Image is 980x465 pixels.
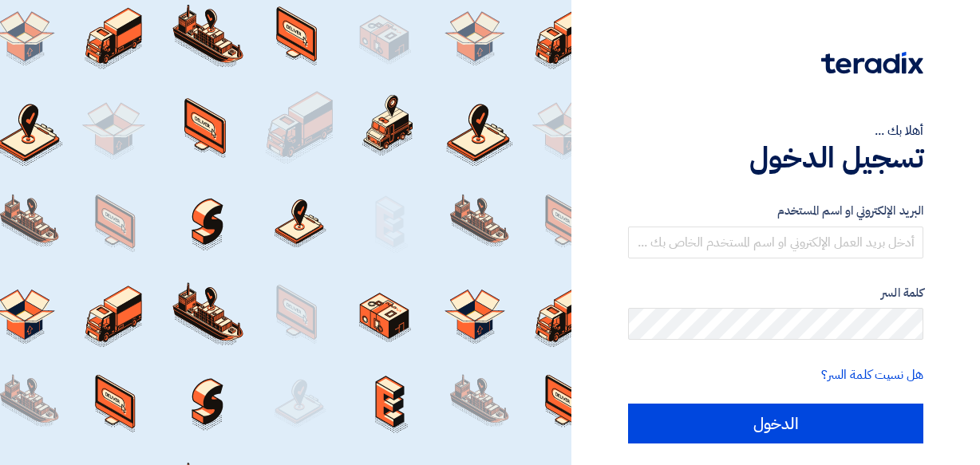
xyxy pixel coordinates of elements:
[628,140,923,175] h1: تسجيل الدخول
[821,365,923,384] a: هل نسيت كلمة السر؟
[821,52,923,74] img: Teradix logo
[628,121,923,140] div: أهلا بك ...
[628,404,923,443] input: الدخول
[628,202,923,220] label: البريد الإلكتروني او اسم المستخدم
[628,227,923,258] input: أدخل بريد العمل الإلكتروني او اسم المستخدم الخاص بك ...
[628,284,923,302] label: كلمة السر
